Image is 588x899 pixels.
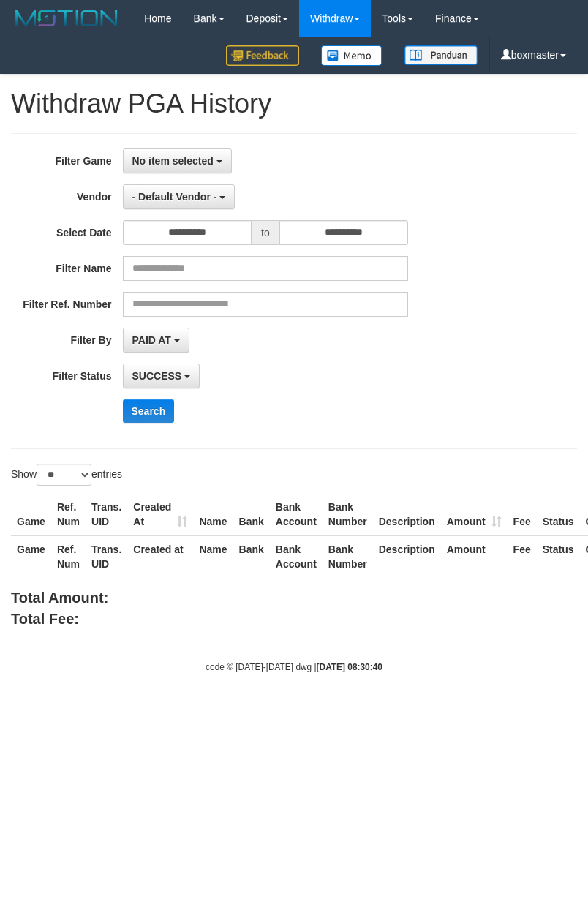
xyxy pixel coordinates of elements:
th: Game [11,535,51,577]
select: Showentries [37,464,91,486]
b: Total Fee: [11,611,79,627]
button: SUCCESS [123,364,200,388]
th: Fee [508,535,537,577]
th: Created At [127,494,193,535]
th: Trans. UID [86,535,127,577]
th: Name [193,535,233,577]
button: Search [123,399,175,423]
span: - Default Vendor - [132,191,217,203]
span: SUCCESS [132,370,182,382]
th: Bank Number [323,494,373,535]
img: Feedback.jpg [226,45,299,66]
th: Amount [441,535,508,577]
th: Game [11,494,51,535]
th: Bank Number [323,535,373,577]
th: Status [537,494,580,535]
th: Bank [233,535,270,577]
th: Bank Account [270,535,323,577]
th: Fee [508,494,537,535]
h1: Withdraw PGA History [11,89,577,119]
img: panduan.png [404,45,478,65]
img: MOTION_logo.png [11,7,122,29]
th: Ref. Num [51,494,86,535]
b: Total Amount: [11,590,108,606]
th: Description [373,494,441,535]
span: No item selected [132,155,214,167]
a: boxmaster [490,37,577,73]
th: Status [537,535,580,577]
th: Ref. Num [51,535,86,577]
th: Created at [127,535,193,577]
th: Description [373,535,441,577]
span: PAID AT [132,334,171,346]
th: Bank Account [270,494,323,535]
th: Trans. UID [86,494,127,535]
button: - Default Vendor - [123,184,235,209]
th: Name [193,494,233,535]
th: Amount [441,494,508,535]
span: to [252,220,279,245]
strong: [DATE] 08:30:40 [317,662,382,672]
img: Button%20Memo.svg [321,45,382,66]
th: Bank [233,494,270,535]
button: No item selected [123,148,232,173]
button: PAID AT [123,328,189,353]
label: Show entries [11,464,122,486]
small: code © [DATE]-[DATE] dwg | [206,662,382,672]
